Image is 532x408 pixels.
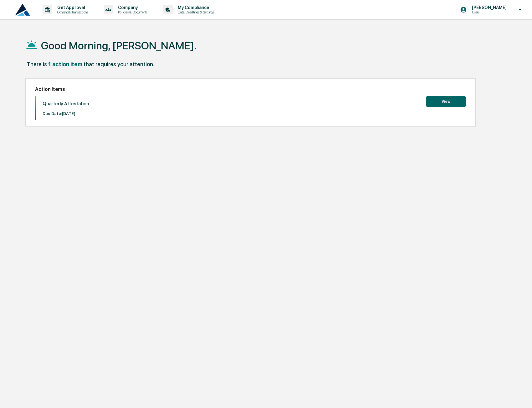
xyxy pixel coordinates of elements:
[43,111,89,116] p: Due Date: [DATE]
[113,10,151,14] p: Policies & Documents
[41,39,197,52] h1: Good Morning, [PERSON_NAME].
[426,98,466,104] a: View
[467,10,510,14] p: Users
[426,96,466,107] button: View
[467,5,510,10] p: [PERSON_NAME]
[173,10,217,14] p: Data, Deadlines & Settings
[52,10,91,14] p: Content & Transactions
[15,4,30,16] img: logo
[113,5,151,10] p: Company
[43,101,89,107] p: Quarterly Attestation
[35,86,466,92] h2: Action Items
[84,61,154,67] div: that requires your attention.
[173,5,217,10] p: My Compliance
[27,61,47,67] div: There is
[52,5,91,10] p: Get Approval
[48,61,82,67] div: 1 action item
